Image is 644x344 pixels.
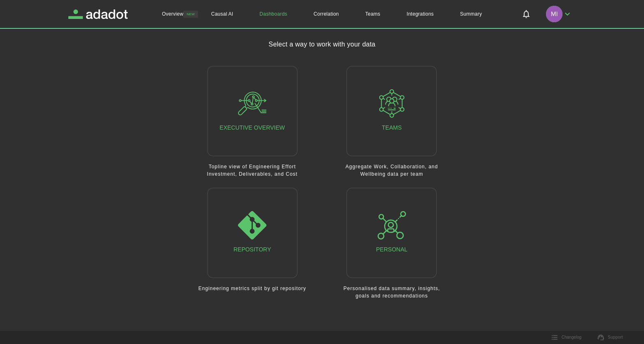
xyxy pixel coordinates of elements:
[547,331,586,344] button: Changelog
[268,40,376,49] h1: Select a way to work with your data
[593,331,628,344] a: Support
[207,66,298,156] button: Executive Overview
[198,285,307,292] p: Engineering metrics split by git repository
[378,89,406,133] div: Teams
[233,211,271,255] div: Repository
[337,163,446,178] p: Aggregate Work, Collaboration, and Wellbeing data per team
[198,163,307,178] p: Topline view of Engineering Effort Investment, Deliverables, and Cost
[68,9,128,19] a: Adadot Homepage
[546,6,562,22] img: miguel.oliveira
[543,3,576,25] button: miguel.oliveira
[219,89,285,133] div: Executive Overview
[516,4,536,24] button: Notifications
[337,285,446,300] p: Personalised data summary, insights, goals and recommendations
[346,66,437,156] button: Teams
[376,211,407,255] div: Personal
[346,188,437,278] button: Personal
[207,188,298,278] button: Repository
